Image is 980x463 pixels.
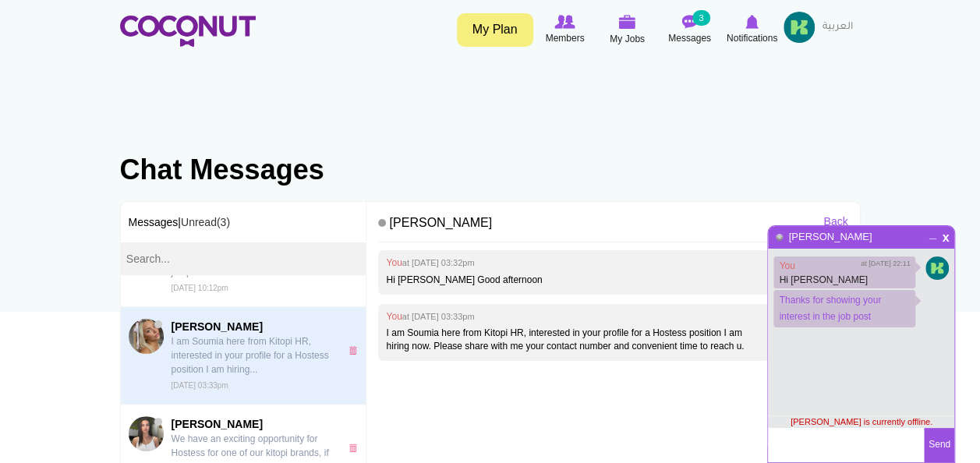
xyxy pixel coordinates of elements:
[121,202,366,242] h3: Messages
[386,258,762,268] h4: You
[386,274,762,287] p: Hi [PERSON_NAME] Good afternoon
[939,230,953,242] span: Close
[181,216,230,228] a: Unread(3)
[121,242,366,275] input: Search...
[668,30,711,46] span: Messages
[787,231,872,242] a: [PERSON_NAME]
[773,290,915,327] p: Thanks for showing your interest in the job post
[721,12,784,48] a: Notifications Notifications
[659,12,721,48] a: Messages Messages 3
[610,31,645,47] span: My Jobs
[924,428,954,462] button: Send
[779,260,794,271] a: You
[348,444,362,452] a: x
[692,10,709,26] small: 3
[129,319,164,354] img: Justina Judyte
[172,284,228,292] small: [DATE] 10:12pm
[745,15,759,29] img: Notifications
[402,258,475,267] small: at [DATE] 03:32pm
[172,334,332,376] p: I am Soumia here from Kitopi HR, interested in your profile for a Hostess position I am hiring...
[386,312,762,322] h4: You
[129,416,164,451] img: Kardelen İlik
[378,210,847,243] h4: [PERSON_NAME]
[545,30,584,46] span: Members
[682,15,698,29] img: Messages
[768,415,954,428] div: [PERSON_NAME] is currently offline.
[926,228,939,238] span: Minimize
[779,274,910,286] p: Hi [PERSON_NAME]
[121,307,366,405] a: Justina Judyte[PERSON_NAME] I am Soumia here from Kitopi HR, interested in your profile for a Hos...
[172,416,332,432] span: [PERSON_NAME]
[596,12,659,48] a: My Jobs My Jobs
[861,259,910,269] span: at [DATE] 22:11
[348,346,362,355] a: x
[534,12,596,48] a: Browse Members Members
[120,154,861,186] h1: Chat Messages
[815,12,861,43] a: العربية
[823,214,847,229] a: Back
[386,327,762,353] p: I am Soumia here from Kitopi HR, interested in your profile for a Hostess position I am hiring no...
[172,381,228,390] small: [DATE] 03:33pm
[925,256,949,280] img: eef487_23715ab360904fa2b3be013b50cad3d3~mv2.jpg
[120,16,256,47] img: Home
[554,15,575,29] img: Browse Members
[178,216,230,228] span: |
[727,30,777,46] span: Notifications
[457,13,533,47] a: My Plan
[402,312,475,321] small: at [DATE] 03:33pm
[172,319,332,334] span: [PERSON_NAME]
[619,15,636,29] img: My Jobs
